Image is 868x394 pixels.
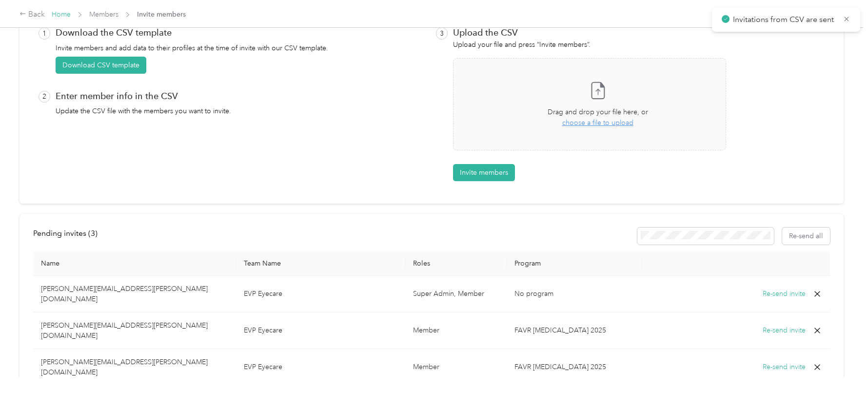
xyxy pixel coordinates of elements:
span: FAVR [MEDICAL_DATA] 2025 [514,326,606,334]
span: choose a file to upload [562,119,633,127]
p: Download the CSV template [56,27,172,38]
span: EVP Eyecare [244,290,282,298]
p: Invitations from CSV are sent [733,14,836,26]
span: EVP Eyecare [244,363,282,371]
span: Pending invites [33,228,98,238]
span: Drag and drop your file here, or [548,108,648,116]
th: Name [33,251,236,276]
p: [PERSON_NAME][EMAIL_ADDRESS][PERSON_NAME][DOMAIN_NAME] [41,320,228,341]
span: ( 3 ) [88,228,98,238]
div: Resend all invitations [637,228,830,245]
button: Re-send invite [763,325,806,336]
span: Invite members [137,9,186,20]
p: [PERSON_NAME][EMAIL_ADDRESS][PERSON_NAME][DOMAIN_NAME] [41,357,228,377]
iframe: Everlance-gr Chat Button Frame [813,339,868,394]
button: Re-send invite [763,362,806,373]
div: info-bar [33,228,830,245]
p: Update the CSV file with the members you want to invite. [56,106,231,116]
p: [PERSON_NAME][EMAIL_ADDRESS][PERSON_NAME][DOMAIN_NAME] [41,284,228,304]
div: Back [20,9,45,21]
th: Roles [405,251,507,276]
button: Download CSV template [56,57,146,74]
span: No program [514,290,553,298]
span: Super Admin, Member [413,290,484,298]
div: left-menu [33,228,104,245]
button: Invite members [453,164,515,181]
p: Upload your file and press “Invite members”. [453,40,591,50]
span: FAVR [MEDICAL_DATA] 2025 [514,363,606,371]
span: Member [413,363,439,371]
a: Members [89,10,118,19]
p: 3 [436,27,448,40]
p: Enter member info in the CSV [56,91,178,101]
span: Member [413,326,439,334]
th: Team Name [236,251,405,276]
p: Invite members and add data to their profiles at the time of invite with our CSV template. [56,43,328,53]
th: Program [507,251,642,276]
p: 2 [39,91,51,103]
p: Upload the CSV [453,27,518,38]
button: Re-send invite [763,289,806,299]
button: Re-send all [782,228,830,245]
a: Home [52,10,71,19]
span: EVP Eyecare [244,326,282,334]
p: 1 [39,27,51,40]
span: Drag and drop your file here, orchoose a file to upload [454,59,742,150]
